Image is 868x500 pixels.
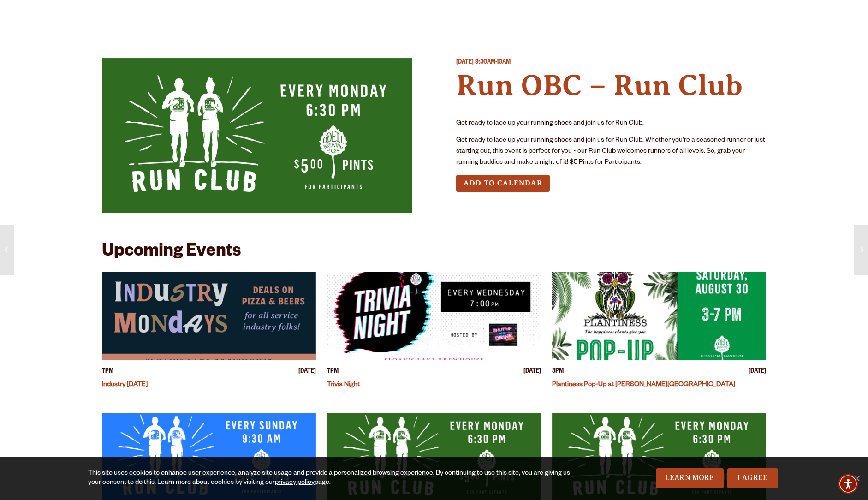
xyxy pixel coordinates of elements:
[327,367,339,377] span: 7PM
[354,6,403,27] a: Winery
[181,6,244,27] a: Taprooms
[286,12,312,19] span: Gear
[456,175,550,192] button: Add to Calendar
[680,12,738,19] span: Beer Finder
[280,6,318,27] a: Gear
[552,367,564,377] span: 3PM
[360,12,397,19] span: Winery
[187,12,238,19] span: Taprooms
[102,381,148,389] a: Industry [DATE]
[327,272,541,360] a: View event details
[523,367,541,377] span: [DATE]
[656,468,724,488] a: Learn More
[749,367,766,377] span: [DATE]
[298,367,316,377] span: [DATE]
[552,381,735,389] a: Plantiness Pop-Up at [PERSON_NAME][GEOGRAPHIC_DATA]
[674,6,744,27] a: Beer Finder
[491,6,556,27] a: Our Story
[592,6,638,27] a: Impact
[88,469,581,488] div: This site uses cookies to enhance user experience, analyze site usage and provide a personalized ...
[456,68,766,103] h4: Run OBC – Run Club
[117,12,139,19] span: Beer
[838,474,858,494] div: Accessibility Menu
[102,272,316,360] a: View event details
[111,6,145,27] a: Beer
[102,367,113,377] span: 7PM
[428,6,462,27] a: Odell Home
[327,381,360,389] a: Trivia Night
[456,59,474,66] span: [DATE]
[552,272,766,360] a: View event details
[102,243,241,263] h2: Upcoming Events
[475,59,511,66] span: 9:30AM-10AM
[727,468,778,488] a: I Agree
[456,118,766,129] p: Get ready to lace up your running shoes and join us for Run Club.
[497,12,550,19] span: Our Story
[275,479,315,487] a: privacy policy
[598,12,632,19] span: Impact
[456,135,766,168] p: Get ready to lace up your running shoes and join us for Run Club. Whether you're a seasoned runne...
